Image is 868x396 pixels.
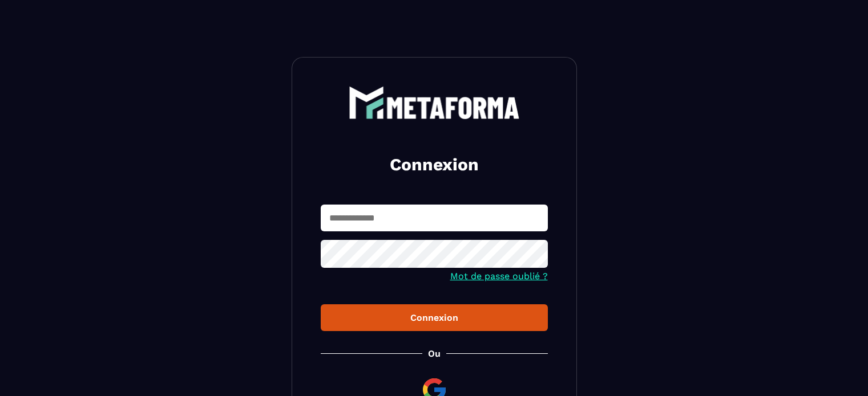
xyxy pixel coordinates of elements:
a: Mot de passe oublié ? [450,271,548,281]
a: logo [321,86,548,119]
img: logo [349,86,520,119]
h2: Connexion [334,153,534,176]
div: Connexion [330,312,539,323]
button: Connexion [321,304,548,331]
p: Ou [428,348,441,359]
